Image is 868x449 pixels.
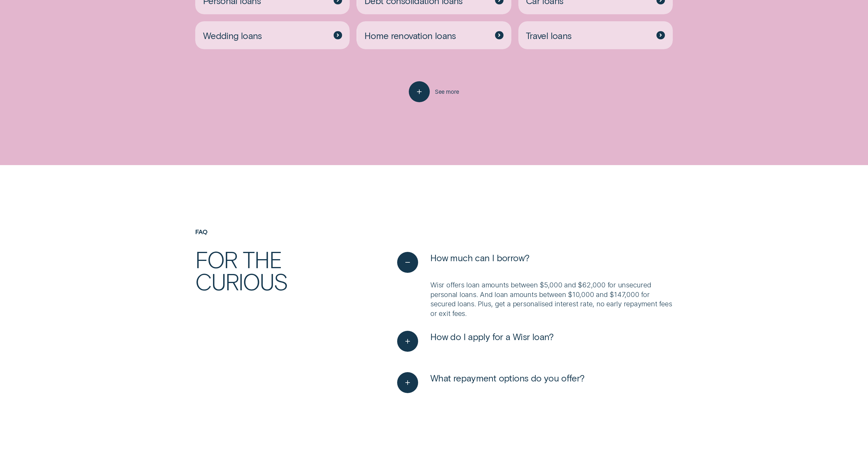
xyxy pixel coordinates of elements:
[365,30,456,41] span: Home renovation loans
[397,252,529,273] button: See less
[430,372,585,383] span: What repayment options do you offer?
[357,21,511,49] a: Home renovation loans
[518,21,673,49] a: Travel loans
[430,331,554,342] span: How do I apply for a Wisr loan?
[430,280,673,318] p: Wisr offers loan amounts between $5,000 and $62,000 for unsecured personal loans. And loan amount...
[526,30,572,41] span: Travel loans
[397,331,554,352] button: See more
[195,228,350,235] h4: FAQ
[430,252,529,263] span: How much can I borrow?
[435,88,459,95] span: See more
[397,372,585,393] button: See more
[195,248,350,293] h2: For the curious
[409,81,459,102] button: See more
[195,21,350,49] a: Wedding loans
[203,30,262,41] span: Wedding loans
